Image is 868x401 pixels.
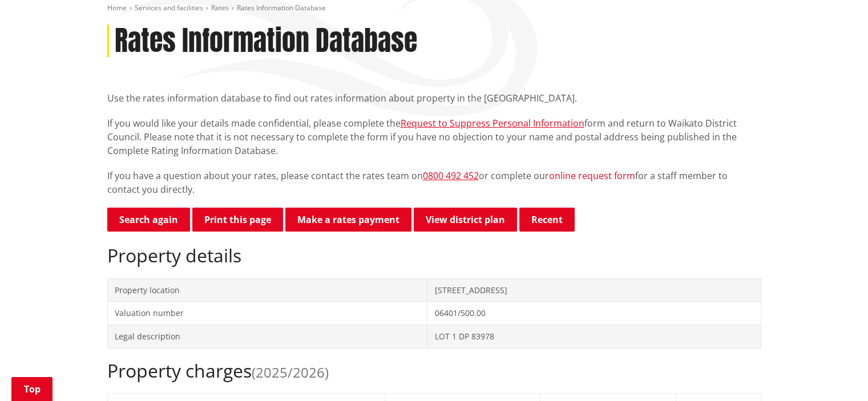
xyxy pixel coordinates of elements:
p: If you would like your details made confidential, please complete the form and return to Waikato ... [107,116,761,157]
nav: breadcrumb [107,3,761,13]
h2: Property charges [107,360,761,382]
h2: Property details [107,245,761,266]
a: Top [11,377,53,401]
a: View district plan [414,208,517,232]
h1: Rates Information Database [115,25,417,58]
a: Rates [211,3,229,13]
button: Recent [519,208,575,232]
span: Rates Information Database [237,3,326,13]
span: (2025/2026) [252,363,329,382]
td: 06401/500.00 [427,302,761,325]
a: 0800 492 452 [423,169,479,182]
a: online request form [549,169,635,182]
a: Services and facilities [135,3,203,13]
td: [STREET_ADDRESS] [427,278,761,302]
a: Request to Suppress Personal Information [401,117,584,129]
a: Search again [107,208,190,232]
td: Property location [107,278,427,302]
td: LOT 1 DP 83978 [427,325,761,348]
a: Make a rates payment [285,208,411,232]
td: Valuation number [107,302,427,325]
p: If you have a question about your rates, please contact the rates team on or complete our for a s... [107,169,761,196]
iframe: Messenger Launcher [815,353,857,394]
button: Print this page [192,208,283,232]
td: Legal description [107,325,427,348]
a: Home [107,3,127,13]
p: Use the rates information database to find out rates information about property in the [GEOGRAPHI... [107,91,761,105]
